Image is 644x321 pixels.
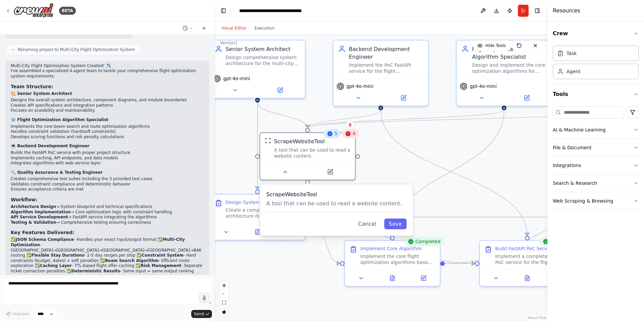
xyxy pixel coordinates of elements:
li: Ensures acceptance criteria are met [11,187,204,192]
g: Edge from cc0817f5-0852-4f4c-9bb1-2fa51b077355 to 515662a8-5586-4250-99be-f9097a9b91e9 [304,110,631,128]
span: Send [194,311,204,317]
div: CompletedDesign System ArchitectureCreate a comprehensive system architecture document for the mu... [209,194,306,240]
button: File & Document [553,139,639,156]
button: Hide Tools [473,40,510,51]
div: Completed [539,237,579,247]
div: Design comprehensive system architecture for the multi-city flight optimization platform, includi... [225,54,300,67]
strong: Beam Search Algorithm [105,258,159,263]
button: Open in side panel [505,93,548,103]
button: Tools [553,85,639,104]
div: ScrapeWebsiteTool [274,138,325,145]
strong: Architecture Design [11,204,56,209]
li: Creates comprehensive test suites including the 3 provided test cases [11,176,204,182]
span: Improve [12,311,29,317]
p: I've assembled a specialized 4-agent team to tackle your comprehensive flight optimization system... [11,68,204,79]
h2: Multi-City Flight Optimization System Created! ✈️ [11,63,204,69]
li: → Comprehensive testing ensuring correctness [11,220,204,225]
img: ScrapeWebsiteTool [265,138,271,144]
button: fit view [220,299,228,307]
p: ✅ - Handles your exact input/output format ✅ - [GEOGRAPHIC_DATA]→[GEOGRAPHIC_DATA]→[GEOGRAPHIC_DA... [11,237,204,274]
strong: Flexible Stay Durations [32,253,85,258]
button: Open in side panel [382,93,425,103]
button: Open in side panel [308,167,352,177]
strong: Multi-City Optimization [11,237,185,247]
span: Hide Tools [485,43,506,48]
g: Edge from ffaccfa2-d7b1-487b-bacf-3f69357bd7e8 to ee21a342-0e0c-4e53-926a-9d0ff4e5cc6e [310,213,340,267]
strong: Team Structure: [11,84,53,89]
button: Cancel [354,218,381,229]
div: Design and implement the core optimization algorithms for multi-city flight search, including bea... [472,62,547,74]
h3: ScrapeWebsiteTool [266,191,407,198]
div: Backend Development Engineer [349,45,424,60]
div: Senior System ArchitectDesign comprehensive system architecture for the multi-city flight optimiz... [209,40,306,99]
div: Design System Architecture [225,199,290,205]
li: Validates constraint compliance and deterministic behavior [11,182,204,187]
button: Switch to previous chat [180,24,196,32]
strong: Constraint System [142,253,183,258]
strong: Algorithm Implementation [11,210,71,214]
button: Hide right sidebar [533,6,542,15]
span: 5 [334,130,337,137]
nav: breadcrumb [239,7,315,14]
button: Execution [251,24,278,32]
div: React Flow controls [220,281,228,316]
button: Start a new chat [199,24,209,32]
span: gpt-4o-mini [223,75,250,82]
li: Creates API specifications and integration patterns [11,103,204,108]
g: Edge from f1543ba8-7b29-4ae0-ab9c-0c83b62966b7 to ee21a342-0e0c-4e53-926a-9d0ff4e5cc6e [388,110,508,236]
button: View output [511,274,543,283]
li: Integrates algorithms with web service layer [11,161,204,166]
strong: 🔍 Quality Assurance & Testing Engineer [11,170,103,175]
li: → Core optimization logic with constraint handling [11,210,204,215]
button: Save [384,218,407,229]
button: Open in side panel [258,86,302,95]
div: Completed [405,237,444,247]
li: Implements the core beam search and route optimization algorithms [11,124,204,129]
div: CompletedBuild FastAPI PoC ServiceImplement a complete FastAPI PoC service for the flight optimiz... [479,240,575,287]
div: Backend Development EngineerImplement the PoC FastAPI service for the flight optimization system,... [333,40,429,106]
button: zoom out [220,290,228,299]
strong: 🏗️ Senior System Architect [11,91,72,96]
button: Visual Editor [217,24,251,32]
strong: Testing & Validation [11,220,56,225]
div: Create a comprehensive system architecture document for the multi-city flight optimization platfo... [225,207,300,219]
div: Flight Optimization Algorithm Specialist [472,45,547,60]
div: Flight Optimization Algorithm SpecialistDesign and implement the core optimization algorithms for... [456,40,552,106]
div: Implement a complete FastAPI PoC service for the flight optimization system. Build: 1. FastAPI ap... [495,253,570,266]
strong: API Service Development [11,215,68,219]
span: Renaming project to Multi-City Flight Optimization System [18,47,135,52]
div: Crew [553,43,639,85]
div: Task [567,50,577,57]
span: gpt-4o-mini [346,83,373,89]
li: Designs the overall system architecture, component diagrams, and module boundaries [11,98,204,103]
button: Open in side panel [410,274,437,283]
li: Develops scoring functions and risk penalty calculations [11,135,204,140]
li: Builds the FastAPI PoC service with proper project structure [11,150,204,156]
div: CompletedImplement Core AlgorithmImplement the core flight optimization algorithms based on the s... [344,240,440,287]
div: Implement Core Algorithm [360,246,422,252]
strong: 💻 Backend Development Engineer [11,144,90,148]
p: A tool that can be used to read a website content. [266,200,407,207]
button: View output [241,227,274,237]
div: 56ScrapeWebsiteToolScrapeWebsiteToolA tool that can be used to read a website content.ScrapeWebsi... [259,132,356,180]
div: Senior System Architect [225,45,300,53]
button: toggle interactivity [220,307,228,316]
g: Edge from 4d8c2e3a-0282-4ed2-b5f7-78bf8e018ca5 to ffaccfa2-d7b1-487b-bacf-3f69357bd7e8 [254,103,261,190]
g: Edge from ffaccfa2-d7b1-487b-bacf-3f69357bd7e8 to 860f96c4-9dd1-4e98-a284-08aa6fdb2866 [310,213,610,221]
li: → System blueprint and technical specifications [11,204,204,210]
button: Integrations [553,157,639,174]
span: gpt-4o-mini [470,83,497,89]
div: Build FastAPI PoC Service [495,246,553,252]
button: Open in side panel [275,227,302,237]
img: Logo [13,3,54,18]
li: Focuses on scalability and maintainability [11,108,204,113]
div: Tools [553,104,639,215]
strong: ⚙️ Flight Optimization Algorithm Specialist [11,117,108,122]
div: Version 1 [220,40,237,46]
button: Delete node [346,120,355,129]
div: Agent [567,68,580,75]
div: A tool that can be used to read a website content. [274,147,350,159]
div: BETA [59,7,76,15]
li: Handles constraint validation (hard/soft constraints) [11,129,204,135]
button: View output [376,274,409,283]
